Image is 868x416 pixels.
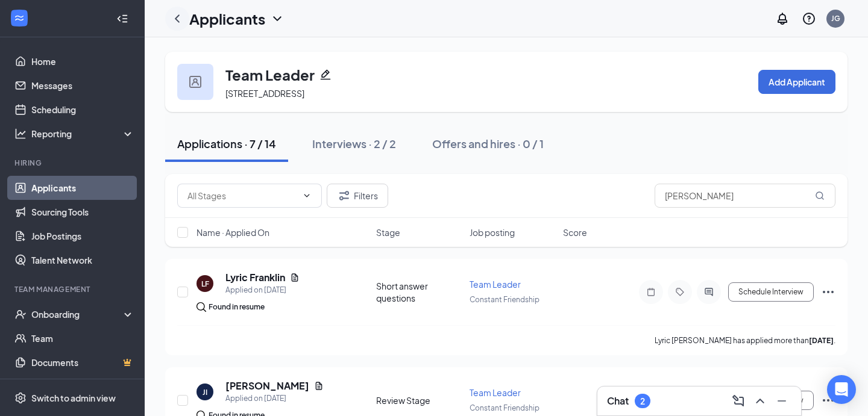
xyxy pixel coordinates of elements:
[831,13,840,23] div: JG
[470,387,521,398] span: Team Leader
[815,191,825,200] svg: MagnifyingGlass
[729,391,748,411] button: ComposeMessage
[728,282,814,302] button: Schedule Interview
[189,8,265,29] h1: Applicants
[31,350,134,374] a: DocumentsCrown
[225,393,324,405] div: Applied on [DATE]
[607,394,629,408] h3: Chat
[775,394,789,408] svg: Minimize
[470,279,521,290] span: Team Leader
[470,295,539,304] span: Constant Friendship
[197,226,269,238] span: Name · Applied On
[187,189,297,202] input: All Stages
[312,136,396,151] div: Interviews · 2 / 2
[337,188,351,203] svg: Filter
[302,191,312,200] svg: ChevronDown
[290,273,300,282] svg: Document
[170,11,184,26] svg: ChevronLeft
[470,403,539,412] span: Constant Friendship
[116,13,128,25] svg: Collapse
[13,12,25,24] svg: WorkstreamLogo
[225,284,300,296] div: Applied on [DATE]
[655,335,835,346] p: Lyric [PERSON_NAME] has applied more than .
[31,98,134,122] a: Scheduling
[31,392,116,404] div: Switch to admin view
[563,226,587,238] span: Score
[470,226,515,238] span: Job posting
[31,176,134,200] a: Applicants
[225,379,309,393] h5: [PERSON_NAME]
[14,392,27,404] svg: Settings
[772,391,791,411] button: Minimize
[31,308,124,320] div: Onboarding
[31,49,134,73] a: Home
[327,184,388,208] button: Filter Filters
[314,381,324,391] svg: Document
[31,248,134,272] a: Talent Network
[809,336,834,345] b: [DATE]
[640,396,645,406] div: 2
[31,374,134,399] a: SurveysCrown
[14,308,27,320] svg: UserCheck
[644,287,658,297] svg: Note
[775,11,790,26] svg: Notifications
[821,285,835,299] svg: Ellipses
[189,76,201,88] img: user icon
[376,280,462,304] div: Short answer questions
[225,271,285,284] h5: Lyric Franklin
[209,301,265,313] div: Found in resume
[827,375,856,404] div: Open Intercom Messenger
[31,128,135,140] div: Reporting
[802,11,816,26] svg: QuestionInfo
[758,70,835,94] button: Add Applicant
[376,394,462,406] div: Review Stage
[432,136,544,151] div: Offers and hires · 0 / 1
[319,69,332,81] svg: Pencil
[31,200,134,224] a: Sourcing Tools
[673,287,687,297] svg: Tag
[225,88,304,99] span: [STREET_ADDRESS]
[270,11,285,26] svg: ChevronDown
[750,391,770,411] button: ChevronUp
[201,279,209,289] div: LF
[753,394,767,408] svg: ChevronUp
[197,302,206,312] img: search.bf7aa3482b7795d4f01b.svg
[702,287,716,297] svg: ActiveChat
[731,394,746,408] svg: ComposeMessage
[31,224,134,248] a: Job Postings
[14,128,27,140] svg: Analysis
[177,136,276,151] div: Applications · 7 / 14
[655,184,835,208] input: Search in applications
[225,64,315,85] h3: Team Leader
[821,393,835,408] svg: Ellipses
[203,387,207,397] div: JI
[14,284,132,294] div: Team Management
[376,226,400,238] span: Stage
[31,73,134,98] a: Messages
[31,326,134,350] a: Team
[14,158,132,168] div: Hiring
